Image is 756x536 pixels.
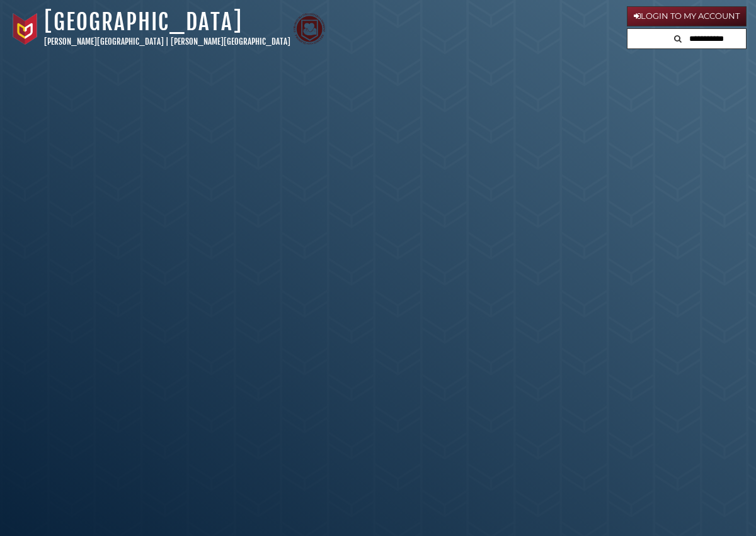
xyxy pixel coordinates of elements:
button: Search [670,29,685,46]
img: Calvin Theological Seminary [294,13,325,45]
span: | [166,36,169,47]
i: Search [674,35,682,43]
a: [PERSON_NAME][GEOGRAPHIC_DATA] [44,36,164,47]
a: [PERSON_NAME][GEOGRAPHIC_DATA] [171,36,290,47]
img: Calvin University [9,13,41,45]
a: Login to My Account [627,6,747,26]
a: [GEOGRAPHIC_DATA] [44,8,243,36]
